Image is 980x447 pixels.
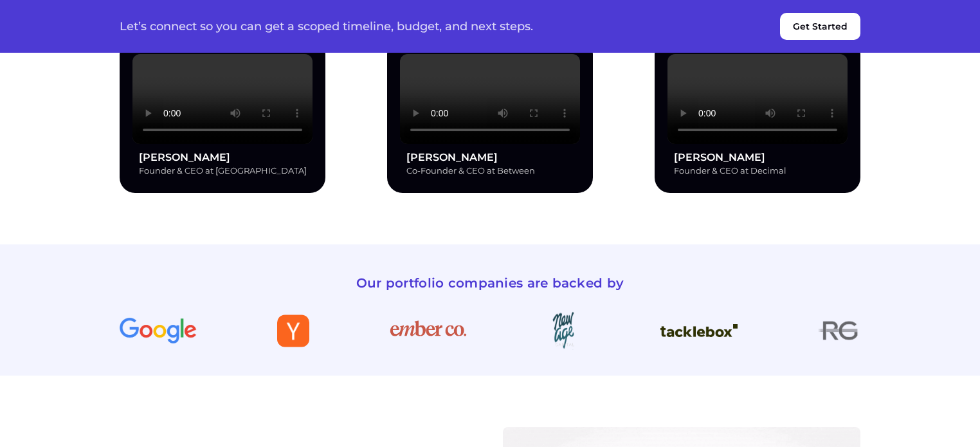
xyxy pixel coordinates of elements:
[406,163,580,178] p: Co-Founder & CEO at Between
[139,152,313,163] h3: [PERSON_NAME]
[818,311,860,350] img: RG
[139,163,313,178] p: Founder & CEO at [GEOGRAPHIC_DATA]
[120,270,860,296] h2: Our portfolio companies are backed by
[120,20,533,33] p: Let’s connect so you can get a scoped timeline, budget, and next steps.
[120,311,197,350] img: Google for Startups
[277,311,309,350] img: Y Combinator
[406,152,580,163] h3: [PERSON_NAME]
[548,311,580,350] img: New Age Capital
[390,311,467,350] img: The Ember Company
[674,152,848,163] h3: [PERSON_NAME]
[674,163,848,178] p: Founder & CEO at Decimal
[660,311,738,350] img: Tacklebox
[780,13,860,40] button: Get Started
